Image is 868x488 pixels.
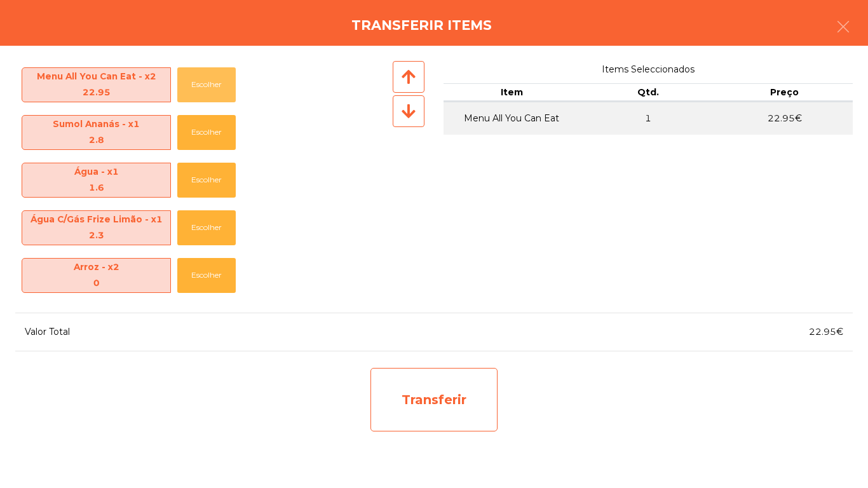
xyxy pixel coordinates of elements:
[177,115,236,150] button: Escolher
[444,61,853,78] span: Items Seleccionados
[177,258,236,293] button: Escolher
[444,102,580,135] td: Menu All You Can Eat
[22,164,170,197] span: Água - x1
[177,163,236,198] button: Escolher
[370,368,498,431] div: Transferir
[22,227,170,244] div: 2.3
[444,83,580,102] th: Item
[177,210,236,245] button: Escolher
[177,67,236,102] button: Escolher
[809,326,843,337] span: 22.95€
[351,16,492,35] h4: Transferir items
[22,212,170,245] span: Água C/Gás Frize Limão - x1
[580,102,717,135] td: 1
[716,102,853,135] td: 22.95€
[22,116,170,149] span: Sumol Ananás - x1
[716,83,853,102] th: Preço
[22,275,170,292] div: 0
[22,259,170,292] span: Arroz - x2
[22,180,170,196] div: 1.6
[580,83,717,102] th: Qtd.
[22,69,170,102] span: Menu All You Can Eat - x2
[22,132,170,149] div: 2.8
[22,85,170,101] div: 22.95
[25,326,70,337] span: Valor Total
